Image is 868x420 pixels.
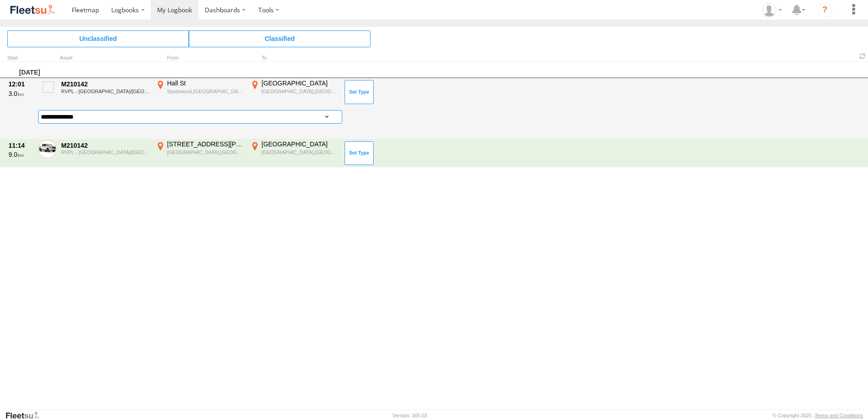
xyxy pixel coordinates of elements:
[249,79,340,105] label: Click to View Event Location
[818,3,832,17] i: ?
[815,413,863,418] a: Terms and Conditions
[393,413,427,418] div: Version: 305.03
[7,56,35,60] div: Click to Sort
[61,141,149,150] div: M210142
[154,79,245,105] label: Click to View Event Location
[261,140,338,148] div: [GEOGRAPHIC_DATA]
[5,411,47,420] a: Visit our Website
[61,150,149,155] div: RVPL - [GEOGRAPHIC_DATA]/[GEOGRAPHIC_DATA]/[GEOGRAPHIC_DATA]
[261,149,338,155] div: [GEOGRAPHIC_DATA],[GEOGRAPHIC_DATA]
[9,80,33,88] div: 12:01
[167,88,244,95] div: Spotswood,[GEOGRAPHIC_DATA]
[154,140,245,166] label: Click to View Event Location
[7,30,189,47] span: Click to view Unclassified Trips
[9,141,33,150] div: 11:14
[759,3,785,17] div: Anthony Winton
[167,140,244,148] div: [STREET_ADDRESS][PERSON_NAME]
[345,80,374,104] button: Click to Set
[773,413,863,418] div: © Copyright 2025 -
[9,4,56,16] img: fleetsu-logo-horizontal.svg
[249,140,340,166] label: Click to View Event Location
[9,150,33,159] div: 9.0
[249,56,340,60] div: To
[261,88,338,95] div: [GEOGRAPHIC_DATA],[GEOGRAPHIC_DATA]
[189,30,370,47] span: Click to view Classified Trips
[61,89,149,94] div: RVPL - [GEOGRAPHIC_DATA]/[GEOGRAPHIC_DATA]/[GEOGRAPHIC_DATA]
[60,56,151,60] div: Asset
[261,79,338,87] div: [GEOGRAPHIC_DATA]
[167,79,244,87] div: Hall St
[167,149,244,155] div: [GEOGRAPHIC_DATA],[GEOGRAPHIC_DATA]
[61,80,149,88] div: M210142
[9,90,33,98] div: 3.0
[345,141,374,165] button: Click to Set
[154,56,245,60] div: From
[857,52,868,60] span: Refresh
